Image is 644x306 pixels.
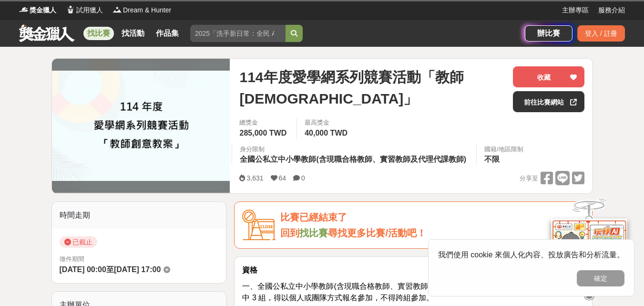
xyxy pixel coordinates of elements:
[551,216,627,279] img: d2146d9a-e6f6-4337-9592-8cefde37ba6b.png
[239,129,286,137] span: 285,000 TWD
[60,265,106,274] span: [DATE] 00:00
[280,228,299,238] span: 回到
[242,210,276,241] img: Icon
[305,129,348,137] span: 40,000 TWD
[106,265,114,274] span: 至
[438,251,624,259] span: 我們使用 cookie 來個人化內容、投放廣告和分析流量。
[19,5,56,15] a: Logo獎金獵人
[484,145,523,154] div: 國籍/地區限制
[280,210,584,225] div: 比賽已經結束了
[520,171,538,186] span: 分享至
[190,25,286,42] input: 2025「洗手新日常：全民 ALL IN」洗手歌全台徵選
[239,118,289,127] span: 總獎金
[246,174,263,182] span: 3,631
[598,5,625,15] a: 服務介紹
[83,27,114,40] a: 找比賽
[114,265,161,274] span: [DATE] 17:00
[30,5,56,15] span: 獎金獵人
[513,91,584,112] a: 前往比賽網站
[305,118,350,127] span: 最高獎金
[60,255,84,263] span: 徵件期間
[328,228,426,238] span: 尋找更多比賽/活動吧！
[19,5,29,14] img: Logo
[484,155,500,163] span: 不限
[525,25,572,42] a: 辦比賽
[52,202,226,229] div: 時間走期
[299,228,328,238] a: 找比賽
[66,5,103,15] a: Logo試用獵人
[301,174,305,182] span: 0
[562,5,589,15] a: 主辦專區
[152,27,183,40] a: 作品集
[240,155,466,163] span: 全國公私立中小學教師(含現職合格教師、實習教師及代理代課教師)
[577,25,625,42] div: 登入 / 註冊
[513,66,584,87] button: 收藏
[52,71,230,181] img: Cover Image
[242,266,257,274] strong: 資格
[242,282,580,302] span: 一、全國公私立中小學教師(含現職合格教師、實習教師及代理代課教師)，分國小(含幼教)、國中及高中 3 組，得以個人或團隊方式報名參加，不得跨組參加。
[112,5,122,14] img: Logo
[239,66,505,109] span: 114年度愛學網系列競賽活動「教師[DEMOGRAPHIC_DATA]」
[123,5,171,15] span: Dream & Hunter
[60,236,97,248] span: 已截止
[76,5,103,15] span: 試用獵人
[279,174,286,182] span: 64
[112,5,171,15] a: LogoDream & Hunter
[66,5,75,14] img: Logo
[577,270,624,286] button: 確定
[240,145,469,154] div: 身分限制
[118,27,148,40] a: 找活動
